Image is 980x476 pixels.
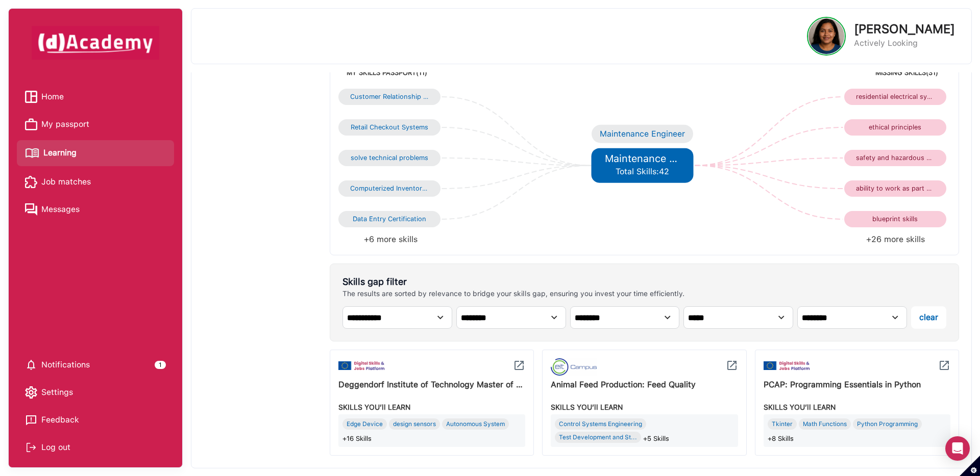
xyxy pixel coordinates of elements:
[768,418,797,430] div: Tkinter
[945,436,970,461] div: Open Intercom Messenger
[25,91,37,103] img: Home icon
[25,412,166,428] a: Feedback
[41,89,64,104] span: Home
[41,385,73,400] span: Settings
[41,117,89,132] span: My passport
[25,202,166,217] a: Messages iconMessages
[911,306,946,329] button: clear
[616,167,669,176] span: Total Skills: 42
[605,152,680,165] h5: Maintenance Engineer
[642,69,938,77] h5: MISSING SKILLS (31)
[551,378,738,392] div: Animal Feed Production: Feed Quality
[350,184,429,193] div: Computerized Inventory Systems Specialists
[342,418,387,430] div: Edge Device
[764,378,950,392] div: PCAP: Programming Essentials in Python
[764,361,810,370] img: icon
[342,276,684,287] div: Skills gap filter
[551,358,597,376] img: icon
[919,310,938,325] div: clear
[442,418,509,430] div: Autonomous System
[854,23,955,35] p: [PERSON_NAME]
[695,127,843,166] g: Edge from 5 to 7
[25,118,37,130] img: My passport icon
[856,184,935,193] div: ability to work as part of a team to solve real problems in the workplace
[25,203,37,216] img: Messages icon
[41,202,80,217] span: Messages
[389,418,440,430] div: design sensors
[856,215,935,223] div: blueprint skills
[726,359,738,372] img: icon
[442,97,590,166] g: Edge from 0 to 5
[350,93,429,101] div: Customer Relationship Management
[25,176,37,188] img: Job matches icon
[342,289,684,298] div: The results are sorted by relevance to bridge your skills gap, ensuring you invest your time effi...
[41,174,91,190] span: Job matches
[342,432,372,446] span: +16 Skills
[513,359,525,372] img: icon
[442,166,590,219] g: Edge from 4 to 5
[25,117,166,132] a: My passport iconMy passport
[41,357,90,373] span: Notifications
[592,125,693,143] div: Maintenance Engineer
[854,37,955,49] p: Actively Looking
[764,400,950,414] div: SKILLS YOU’ll LEARN
[338,361,384,370] img: icon
[338,378,525,392] div: Deggendorf Institute of Technology Master of Engineering in Artificial Intelligence for Smart Sen...
[856,154,935,162] div: safety and hazardous materials certification
[25,386,37,399] img: setting
[695,97,843,166] g: Edge from 5 to 6
[555,432,641,443] div: Test Development and St...
[856,123,935,131] div: ethical principles
[338,400,525,414] div: SKILLS YOU’ll LEARN
[350,123,429,131] div: Retail Checkout Systems
[442,158,590,166] g: Edge from 2 to 5
[338,232,644,247] li: +6 more skills
[808,18,844,54] img: Profile
[25,441,37,454] img: Log out
[442,127,590,166] g: Edge from 1 to 5
[347,69,642,77] h5: MY SKILLS PASSPORT (11)
[25,144,39,162] img: Learning icon
[25,174,166,190] a: Job matches iconJob matches
[555,418,646,430] div: Control Systems Engineering
[695,158,843,166] g: Edge from 5 to 8
[350,215,429,223] div: Data Entry Certification
[25,440,166,455] div: Log out
[768,432,794,446] span: +8 Skills
[25,359,37,371] img: setting
[25,89,166,104] a: Home iconHome
[695,166,843,189] g: Edge from 5 to 9
[856,93,935,101] div: residential electrical systems
[938,359,950,372] img: icon
[960,456,980,476] button: Set cookie preferences
[25,414,37,426] img: feedback
[644,232,950,247] li: +26 more skills
[32,26,159,60] img: dAcademy
[25,144,166,162] a: Learning iconLearning
[551,400,738,414] div: SKILLS YOU’ll LEARN
[43,145,77,161] span: Learning
[442,166,590,189] g: Edge from 3 to 5
[643,432,669,446] span: +5 Skills
[799,418,851,430] div: Math Functions
[350,154,429,162] div: solve technical problems
[853,418,922,430] div: Python Programming
[695,166,843,219] g: Edge from 5 to 10
[155,361,166,369] div: 1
